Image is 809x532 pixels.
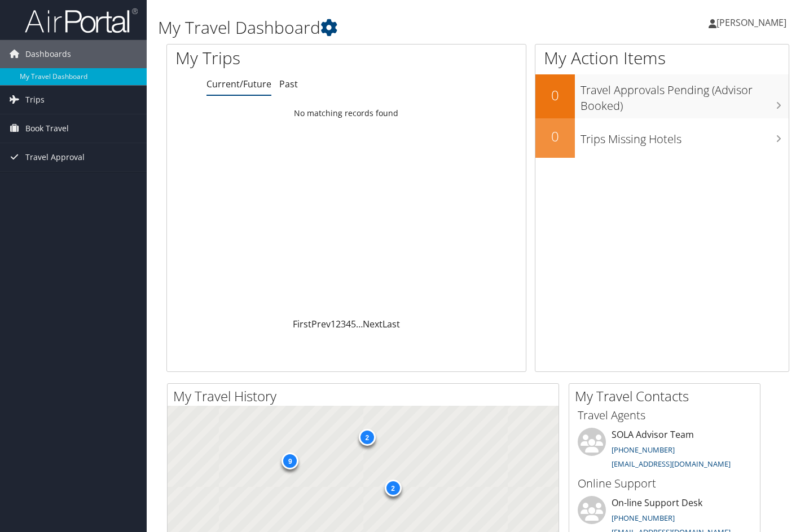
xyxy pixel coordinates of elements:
[293,318,311,330] a: First
[341,318,346,330] a: 3
[612,445,675,455] a: [PHONE_NUMBER]
[25,143,85,171] span: Travel Approval
[535,46,789,70] h1: My Action Items
[25,7,138,34] img: airportal-logo.png
[351,318,356,330] a: 5
[382,318,400,330] a: Last
[336,318,341,330] a: 2
[279,78,298,90] a: Past
[346,318,351,330] a: 4
[173,387,559,406] h2: My Travel History
[535,86,575,105] h2: 0
[535,127,575,146] h2: 0
[575,387,760,406] h2: My Travel Contacts
[175,46,368,70] h1: My Trips
[716,16,786,29] span: [PERSON_NAME]
[311,318,331,330] a: Prev
[535,118,789,158] a: 0Trips Missing Hotels
[331,318,336,330] a: 1
[358,429,375,446] div: 2
[282,453,298,469] div: 9
[581,77,789,114] h3: Travel Approvals Pending (Advisor Booked)
[709,6,798,39] a: [PERSON_NAME]
[356,318,363,330] span: …
[578,476,751,491] h3: Online Support
[612,459,731,469] a: [EMAIL_ADDRESS][DOMAIN_NAME]
[535,74,789,118] a: 0Travel Approvals Pending (Advisor Booked)
[384,480,401,496] div: 2
[206,78,271,90] a: Current/Future
[167,103,526,123] td: No matching records found
[578,407,751,423] h3: Travel Agents
[25,40,71,68] span: Dashboards
[25,86,45,114] span: Trips
[25,114,69,143] span: Book Travel
[612,513,675,523] a: [PHONE_NUMBER]
[363,318,382,330] a: Next
[581,126,789,147] h3: Trips Missing Hotels
[158,16,584,39] h1: My Travel Dashboard
[572,428,757,474] li: SOLA Advisor Team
